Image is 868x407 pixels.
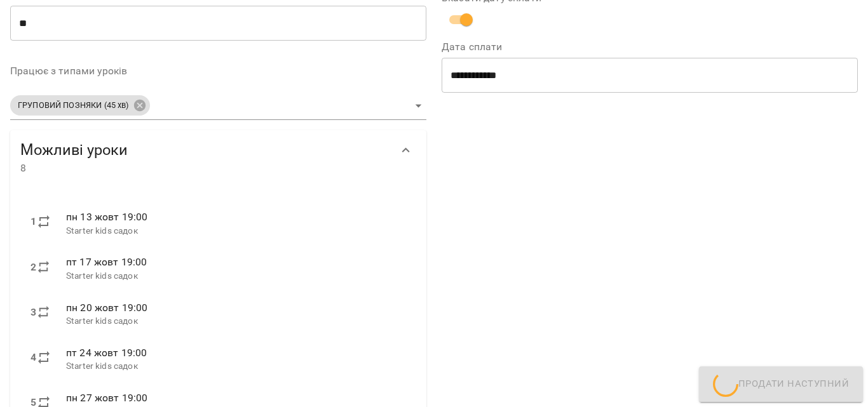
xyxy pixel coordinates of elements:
span: пт 24 жовт 19:00 [66,347,147,359]
div: ГРУПОВИЙ ПОЗНЯКИ (45 хв) [10,95,150,116]
span: пн 27 жовт 19:00 [66,392,147,404]
span: пн 13 жовт 19:00 [66,211,147,223]
button: Show more [391,135,421,166]
p: Starter kids садок [66,315,406,328]
div: ГРУПОВИЙ ПОЗНЯКИ (45 хв) [10,91,426,120]
label: 4 [31,350,36,365]
label: Дата сплати [442,42,858,52]
span: пт 17 жовт 19:00 [66,256,147,268]
label: 3 [31,305,36,320]
p: Starter kids садок [66,225,406,237]
span: ГРУПОВИЙ ПОЗНЯКИ (45 хв) [10,100,137,112]
span: Можливі уроки [20,140,391,160]
span: 8 [20,161,391,176]
label: Працює з типами уроків [10,66,426,76]
p: Starter kids садок [66,360,406,373]
label: 1 [31,214,36,229]
span: пн 20 жовт 19:00 [66,302,147,314]
p: Starter kids садок [66,270,406,283]
label: 2 [31,260,36,275]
